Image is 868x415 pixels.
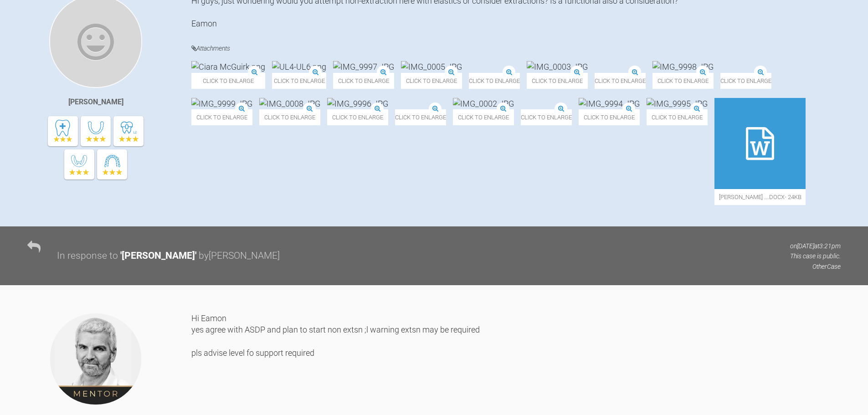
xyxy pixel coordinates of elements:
span: Click to enlarge [272,73,326,89]
img: IMG_0001.JPG [395,98,456,109]
p: This case is public. [790,251,841,261]
span: Click to enlarge [469,73,520,89]
img: Ross Hobson [49,313,142,405]
span: Click to enlarge [720,73,771,89]
p: Other Case [790,261,841,272]
span: Click to enlarge [191,109,252,125]
img: IMG_9997.JPG [333,61,394,72]
span: Click to enlarge [527,73,588,89]
img: IMG_9996.JPG [327,98,388,109]
img: IMG_9994.JPG [589,98,650,109]
span: [PERSON_NAME] ….docx - 24KB [724,189,816,205]
img: IMG_9998.JPG [652,61,714,72]
div: [PERSON_NAME] [68,96,123,108]
span: Click to enlarge [652,73,714,89]
img: IMG_9995.JPG [657,98,718,109]
span: Click to enlarge [259,109,320,125]
img: Ciara McGuirk.png [191,61,265,72]
span: Click to enlarge [401,73,462,89]
img: UL4-UL6.png [272,61,326,72]
span: Click to enlarge [333,73,394,89]
img: IMG_0002.JPG [463,98,524,109]
span: Click to enlarge [595,73,646,89]
span: Click to enlarge [327,109,388,125]
img: IMG_9999.JPG [191,98,252,109]
span: Click to enlarge [191,73,265,89]
div: In response to [57,248,118,264]
span: Click to enlarge [463,109,524,125]
div: by [PERSON_NAME] [199,248,280,264]
img: IMG_0005.JPG [401,61,462,72]
img: IMG_0008.JPG [259,98,320,109]
span: Click to enlarge [531,109,582,125]
span: Click to enlarge [657,109,718,125]
span: Click to enlarge [589,109,650,125]
h4: Attachments [191,43,841,54]
p: on [DATE] at 3:21pm [790,241,841,251]
img: IMG_0003.JPG [527,61,588,72]
div: ' [PERSON_NAME] ' [120,248,196,264]
span: Click to enlarge [395,109,456,125]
